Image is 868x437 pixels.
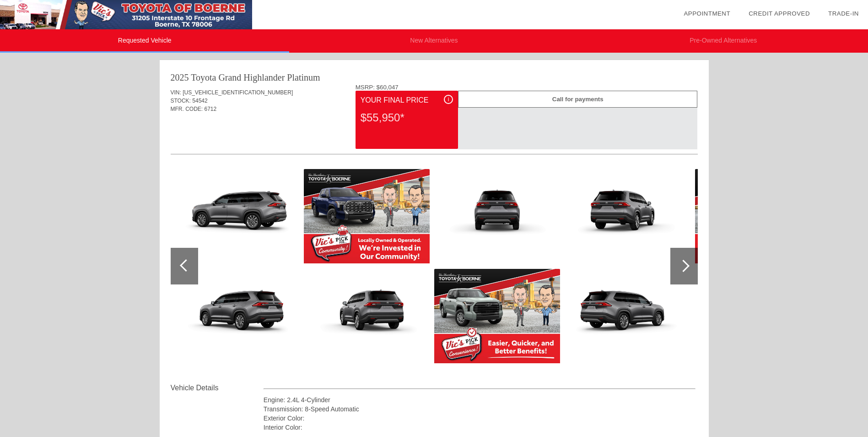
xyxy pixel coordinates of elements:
[287,71,320,84] div: Platinum
[264,404,696,414] div: Transmission: 8-Speed Automatic
[192,98,207,104] span: 54542
[171,106,203,112] span: MFR. CODE:
[205,106,217,112] span: 6712
[448,96,449,103] span: i
[304,269,430,363] img: image.aspx
[684,10,730,17] a: Appointment
[304,169,430,263] img: image.aspx
[749,10,810,17] a: Credit Approved
[695,169,821,263] img: image.aspx
[434,269,560,363] img: image.aspx
[356,84,698,91] div: MSRP: $60,047
[289,29,578,53] li: New Alternatives
[171,127,698,142] div: Quoted on [DATE] 6:36:13 AM
[828,10,859,17] a: Trade-In
[173,169,299,263] img: image.aspx
[264,395,696,404] div: Engine: 2.4L 4-Cylinder
[695,269,821,363] img: image.aspx
[434,169,560,263] img: image.aspx
[264,414,696,423] div: Exterior Color:
[173,269,299,363] img: image.aspx
[361,106,453,130] div: $55,950*
[171,89,181,96] span: VIN:
[171,98,191,104] span: STOCK:
[579,29,868,53] li: Pre-Owned Alternatives
[565,269,690,363] img: image.aspx
[264,423,696,432] div: Interior Color:
[171,382,264,393] div: Vehicle Details
[458,91,697,108] div: Call for payments
[183,89,293,96] span: [US_VEHICLE_IDENTIFICATION_NUMBER]
[171,71,285,84] div: 2025 Toyota Grand Highlander
[361,95,453,106] div: Your Final Price
[565,169,690,263] img: image.aspx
